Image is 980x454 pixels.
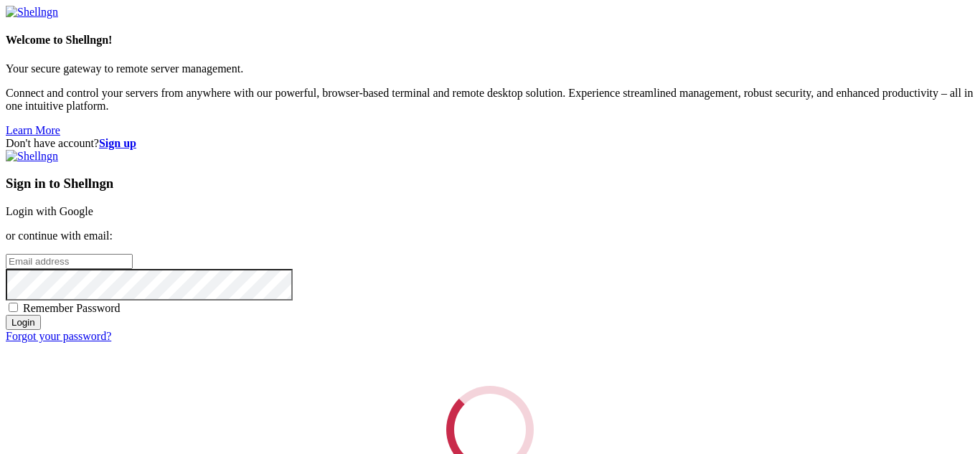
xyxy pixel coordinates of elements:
input: Email address [6,254,133,269]
p: or continue with email: [6,230,974,242]
img: Shellngn [6,6,58,19]
a: Login with Google [6,205,93,217]
h4: Welcome to Shellngn! [6,34,974,47]
a: Learn More [6,124,60,136]
img: Shellngn [6,150,58,163]
a: Sign up [99,137,136,149]
div: Don't have account? [6,137,974,150]
p: Connect and control your servers from anywhere with our powerful, browser-based terminal and remo... [6,87,974,113]
span: Remember Password [23,302,121,314]
a: Forgot your password? [6,330,111,342]
p: Your secure gateway to remote server management. [6,62,974,75]
h3: Sign in to Shellngn [6,176,974,191]
input: Remember Password [9,303,18,312]
input: Login [6,315,41,330]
